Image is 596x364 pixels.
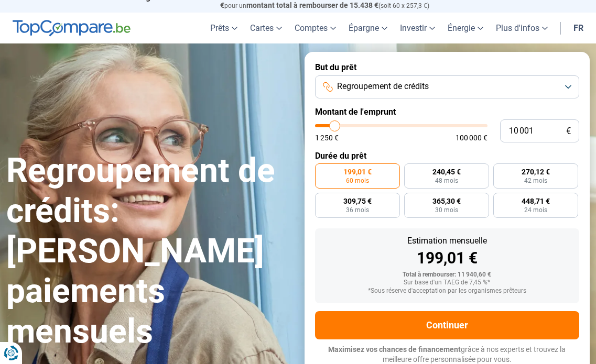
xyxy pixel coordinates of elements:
[288,13,342,43] a: Comptes
[337,81,429,92] span: Regroupement de crédits
[13,20,131,37] img: TopCompare
[435,207,458,213] span: 30 mois
[343,197,372,205] span: 309,75 €
[522,168,550,175] span: 270,12 €
[441,13,490,43] a: Énergie
[315,75,580,98] button: Regroupement de crédits
[246,1,378,9] span: montant total à rembourser de 15.438 €
[346,207,369,213] span: 36 mois
[323,279,571,286] div: Sur base d'un TAEG de 7,45 %*
[346,178,369,184] span: 60 mois
[244,13,288,43] a: Cartes
[323,237,571,245] div: Estimation mensuelle
[524,178,547,184] span: 42 mois
[204,13,244,43] a: Prêts
[323,288,571,295] div: *Sous réserve d'acceptation par les organismes prêteurs
[323,271,571,279] div: Total à rembourser: 11 940,60 €
[342,13,394,43] a: Épargne
[524,207,547,213] span: 24 mois
[328,345,461,354] span: Maximisez vos chances de financement
[456,134,487,141] span: 100 000 €
[343,168,372,175] span: 199,01 €
[323,250,571,266] div: 199,01 €
[315,107,580,117] label: Montant de l'emprunt
[490,13,554,43] a: Plus d'infos
[315,151,580,161] label: Durée du prêt
[435,178,458,184] span: 48 mois
[315,311,580,339] button: Continuer
[315,134,339,141] span: 1 250 €
[566,127,571,136] span: €
[394,13,441,43] a: Investir
[432,197,461,205] span: 365,30 €
[315,62,580,72] label: But du prêt
[522,197,550,205] span: 448,71 €
[432,168,461,175] span: 240,45 €
[6,151,292,352] h1: Regroupement de crédits: [PERSON_NAME] paiements mensuels
[567,13,590,43] a: fr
